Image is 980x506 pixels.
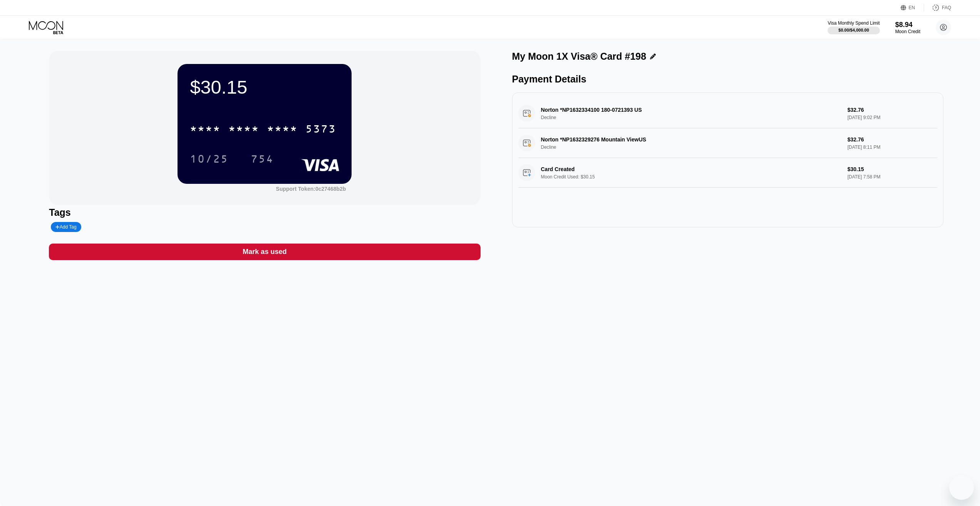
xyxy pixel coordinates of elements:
[49,244,480,260] div: Mark as used
[190,76,339,98] div: $30.15
[828,20,879,34] div: Visa Monthly Spend Limit$0.00/$4,000.00
[512,51,647,62] div: My Moon 1X Visa® Card #198
[901,4,924,12] div: EN
[51,222,81,232] div: Add Tag
[838,28,869,32] div: $0.00 / $4,000.00
[276,186,346,192] div: Support Token:0c27468b2b
[251,154,274,166] div: 754
[909,5,915,10] div: EN
[895,21,920,29] div: $8.94
[305,124,336,136] div: 5373
[184,149,234,168] div: 10/25
[942,5,951,10] div: FAQ
[276,186,346,192] div: Support Token: 0c27468b2b
[245,149,280,168] div: 754
[895,21,920,34] div: $8.94Moon Credit
[55,224,76,230] div: Add Tag
[828,20,879,26] div: Visa Monthly Spend Limit
[949,475,974,500] iframe: Mesajlaşma penceresini başlatma düğmesi, görüşme devam ediyor
[243,247,286,256] div: Mark as used
[924,4,951,12] div: FAQ
[895,29,920,34] div: Moon Credit
[190,154,228,166] div: 10/25
[49,207,480,218] div: Tags
[512,74,943,85] div: Payment Details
